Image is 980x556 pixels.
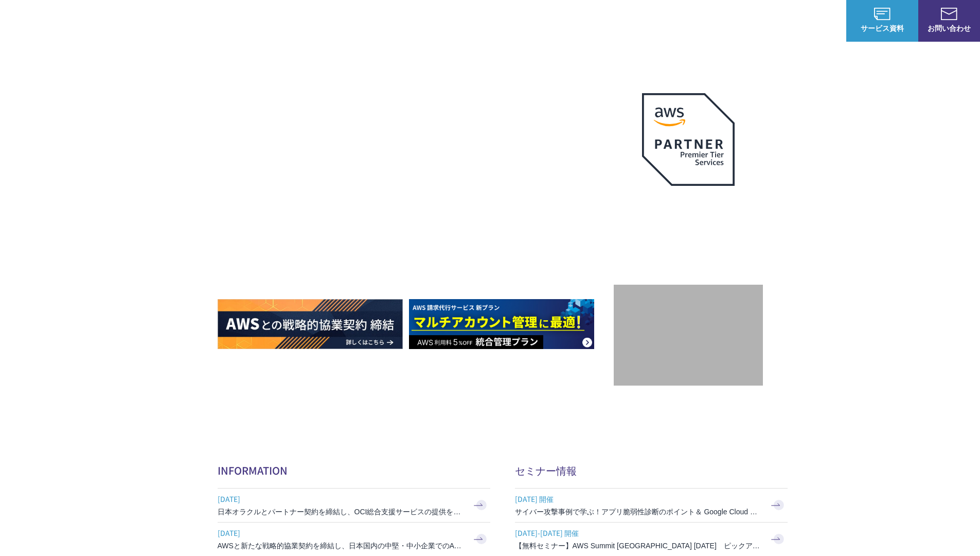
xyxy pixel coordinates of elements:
[218,463,490,478] h2: INFORMATION
[630,198,747,238] p: 最上位プレミアティア サービスパートナー
[941,8,957,20] img: お問い合わせ
[676,198,700,213] em: AWS
[218,114,614,159] p: AWSの導入からコスト削減、 構成・運用の最適化からデータ活用まで 規模や業種業態を問わない マネージドサービスで
[515,525,762,541] span: [DATE]-[DATE] 開催
[595,15,678,26] p: 業種別ソリューション
[747,15,787,26] p: ナレッジ
[846,23,918,33] span: サービス資料
[218,523,490,556] a: [DATE] AWSと新たな戦略的協業契約を締結し、日本国内の中堅・中小企業でのAWS活用を加速
[490,15,515,26] p: 強み
[15,8,193,33] a: AWS総合支援サービス C-Chorus NHN テコラスAWS総合支援サービス
[515,507,762,517] h3: サイバー攻撃事例で学ぶ！アプリ脆弱性診断のポイント＆ Google Cloud セキュリティ対策
[515,463,788,478] h2: セミナー情報
[409,299,594,349] img: AWS請求代行サービス 統合管理プラン
[218,525,465,541] span: [DATE]
[515,541,762,551] h3: 【無料セミナー】AWS Summit [GEOGRAPHIC_DATA] [DATE] ピックアップセッション
[218,169,614,268] h1: AWS ジャーニーの 成功を実現
[515,491,762,507] span: [DATE] 開催
[536,15,575,26] p: サービス
[807,15,836,26] a: ログイン
[634,300,742,375] img: 契約件数
[218,299,403,349] img: AWSとの戦略的協業契約 締結
[874,8,890,20] img: AWS総合支援サービス C-Chorus サービス資料
[218,541,465,551] h3: AWSと新たな戦略的協業契約を締結し、日本国内の中堅・中小企業でのAWS活用を加速
[515,523,788,556] a: [DATE]-[DATE] 開催 【無料セミナー】AWS Summit [GEOGRAPHIC_DATA] [DATE] ピックアップセッション
[698,15,727,26] a: 導入事例
[218,507,465,517] h3: 日本オラクルとパートナー契約を締結し、OCI総合支援サービスの提供を開始
[218,489,490,522] a: [DATE] 日本オラクルとパートナー契約を締結し、OCI総合支援サービスの提供を開始
[218,491,465,507] span: [DATE]
[918,23,980,33] span: お問い合わせ
[118,10,193,31] span: NHN テコラス AWS総合支援サービス
[515,489,788,522] a: [DATE] 開催 サイバー攻撃事例で学ぶ！アプリ脆弱性診断のポイント＆ Google Cloud セキュリティ対策
[642,93,735,186] img: AWSプレミアティアサービスパートナー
